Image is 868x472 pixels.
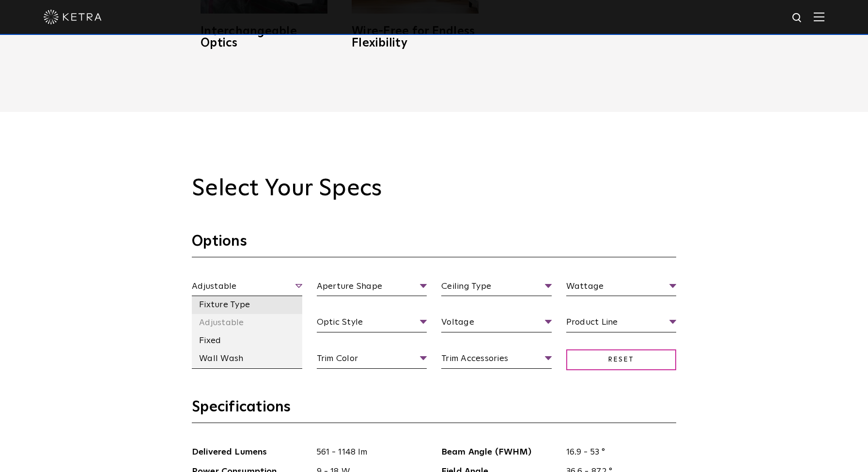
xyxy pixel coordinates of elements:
[352,26,479,49] h3: Wire-Free for Endless Flexibility
[559,445,677,459] span: 16.9 - 53 °
[317,352,427,369] span: Trim Color
[566,349,677,370] span: Reset
[566,315,677,332] span: Product Line
[192,445,310,459] span: Delivered Lumens
[814,12,824,21] img: Hamburger%20Nav.svg
[44,10,102,24] img: ketra-logo-2019-white
[441,445,559,459] span: Beam Angle (FWHM)
[317,280,427,297] span: Aperture Shape
[310,445,427,459] span: 561 - 1148 lm
[192,350,302,368] li: Wall Wash
[441,315,552,332] span: Voltage
[192,175,676,203] h2: Select Your Specs
[566,280,677,297] span: Wattage
[192,314,302,332] li: Adjustable
[192,398,676,423] h3: Specifications
[791,12,804,24] img: search icon
[441,280,552,297] span: Ceiling Type
[441,352,552,369] span: Trim Accessories
[192,332,302,350] li: Fixed
[192,232,676,257] h3: Options
[192,296,302,314] li: Fixture Type
[192,280,302,297] span: Adjustable
[317,315,427,332] span: Optic Style
[201,26,327,49] h3: Interchangeable Optics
